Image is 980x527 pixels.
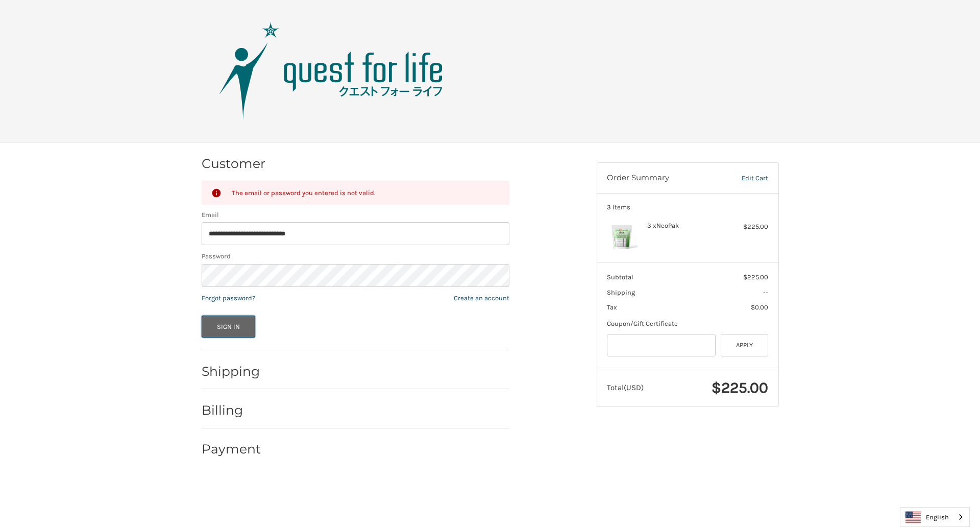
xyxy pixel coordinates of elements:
span: Total (USD) [607,383,644,392]
aside: Language selected: English [900,507,970,527]
a: Create an account [454,294,509,302]
a: Forgot password? [202,294,255,302]
span: Shipping [607,289,635,296]
h3: Order Summary [607,173,720,183]
img: Quest Group [204,20,459,122]
div: $225.00 [728,222,768,232]
h2: Shipping [202,364,261,379]
button: Apply [721,334,769,357]
a: English [900,508,969,526]
h3: 3 Items [607,203,768,211]
h4: 3 x NeoPak [647,222,725,230]
div: The email or password you entered is not valid. [232,187,500,198]
span: $0.00 [751,303,768,311]
span: Subtotal [607,273,633,281]
span: -- [763,289,768,296]
a: Edit Cart [720,173,768,183]
button: Sign In [202,316,256,338]
label: Password [202,251,509,261]
span: $225.00 [743,273,768,281]
span: $225.00 [712,378,768,397]
input: Gift Certificate or Coupon Code [607,334,716,357]
span: Tax [607,303,617,311]
label: Email [202,210,509,220]
h2: Customer [202,156,265,172]
h2: Payment [202,441,261,457]
div: Language [900,507,970,527]
div: Coupon/Gift Certificate [607,319,768,329]
h2: Billing [202,402,261,418]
